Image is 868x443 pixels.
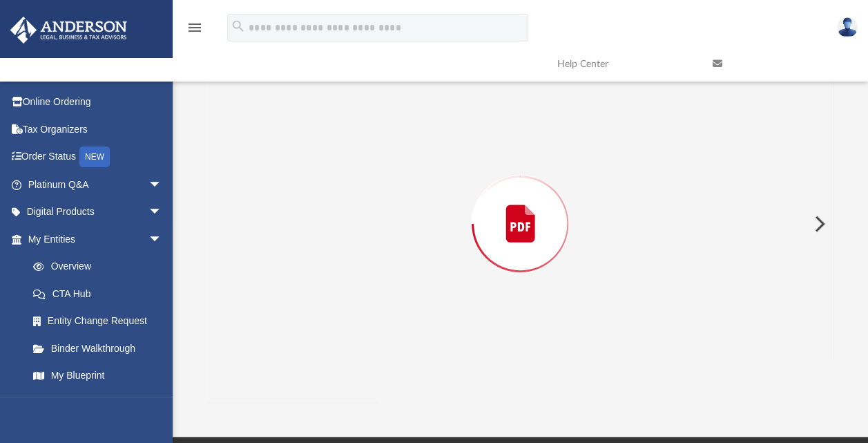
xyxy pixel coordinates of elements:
[10,198,183,226] a: Digital Productsarrow_drop_down
[19,253,183,281] a: Overview
[148,198,176,227] span: arrow_drop_down
[19,308,183,335] a: Entity Change Request
[6,17,131,44] img: Anderson Advisors Platinum Portal
[10,143,183,171] a: Order StatusNEW
[19,389,183,417] a: Tax Due Dates
[10,225,183,253] a: My Entitiesarrow_drop_down
[10,115,183,143] a: Tax Organizers
[19,334,183,362] a: Binder Walkthrough
[186,19,203,36] i: menu
[803,205,833,243] button: Next File
[79,147,110,167] div: NEW
[547,37,702,91] a: Help Center
[10,88,183,116] a: Online Ordering
[19,362,176,390] a: My Blueprint
[837,17,858,37] img: User Pic
[19,280,183,308] a: CTA Hub
[207,9,833,402] div: Preview
[148,171,176,199] span: arrow_drop_down
[231,19,246,34] i: search
[148,225,176,254] span: arrow_drop_down
[10,171,183,198] a: Platinum Q&Aarrow_drop_down
[186,26,203,36] a: menu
